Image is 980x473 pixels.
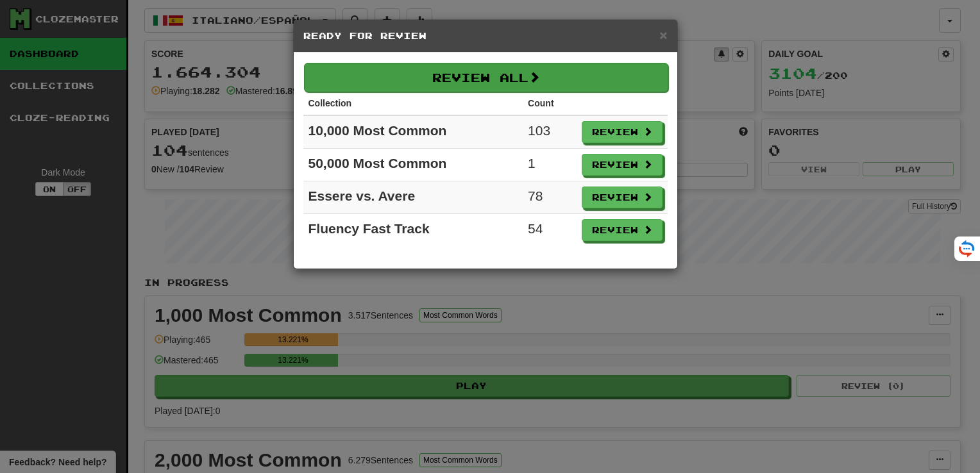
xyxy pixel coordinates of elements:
[303,115,523,149] td: 10,000 Most Common
[303,29,668,42] h5: Ready for Review
[304,63,668,92] button: Review All
[523,115,576,149] td: 103
[523,92,576,115] th: Count
[303,149,523,181] td: 50,000 Most Common
[582,121,663,143] button: Review
[523,149,576,181] td: 1
[582,219,663,241] button: Review
[582,154,663,176] button: Review
[582,187,663,208] button: Review
[303,92,523,115] th: Collection
[523,214,576,247] td: 54
[659,28,667,42] button: Close
[523,181,576,214] td: 78
[303,214,523,247] td: Fluency Fast Track
[303,181,523,214] td: Essere vs. Avere
[659,28,667,42] span: ×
